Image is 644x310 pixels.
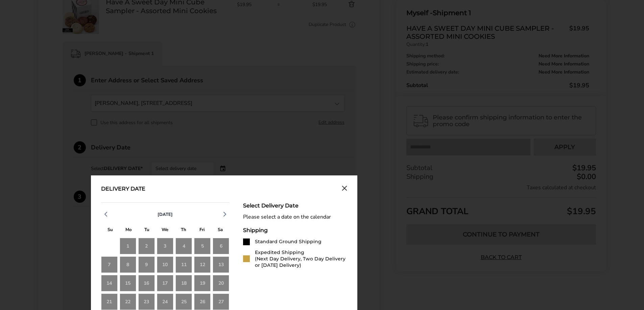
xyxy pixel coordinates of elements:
div: S [101,225,119,236]
button: [DATE] [155,212,175,218]
div: T [138,225,156,236]
div: Delivery Date [101,186,145,193]
div: M [119,225,138,236]
div: Standard Ground Shipping [255,238,321,245]
div: S [211,225,229,236]
div: F [193,225,211,236]
button: Close calendar [342,186,347,193]
div: Expedited Shipping (Next Day Delivery, Two Day Delivery or [DATE] Delivery) [255,249,347,269]
div: T [174,225,193,236]
div: Shipping [243,227,347,233]
div: Select Delivery Date [243,202,347,209]
div: Please select a date on the calendar [243,214,347,220]
span: [DATE] [158,212,173,218]
div: W [156,225,174,236]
